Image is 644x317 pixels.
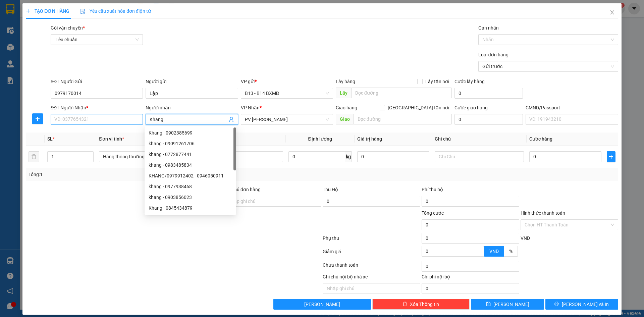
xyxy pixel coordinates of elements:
[149,161,232,169] div: khang - 0983485834
[51,25,85,31] span: Gói vận chuyển
[145,181,236,192] div: khang - 0977938468
[99,136,124,142] span: Đơn vị tính
[402,302,407,307] span: delete
[454,114,523,125] input: Cước giao hàng
[607,154,615,159] span: plus
[7,47,14,56] span: Nơi gửi:
[145,170,236,181] div: KHANG/0979912402 - 0946050911
[26,9,31,13] span: plus
[322,248,421,260] div: Giảm giá
[336,88,351,98] span: Lấy
[149,129,232,137] div: Khang - 0902385699
[32,113,43,124] button: plus
[67,47,84,51] span: PV Đắk Mil
[526,104,618,111] div: CMND/Passport
[435,151,524,162] input: Ghi Chú
[323,283,420,294] input: Nhập ghi chú
[529,136,552,142] span: Cước hàng
[454,105,488,110] label: Cước giao hàng
[478,25,499,31] label: Gán nhãn
[149,151,232,158] div: khang - 0772877441
[17,11,54,36] strong: CÔNG TY TNHH [GEOGRAPHIC_DATA] 214 QL13 - P.26 - Q.BÌNH THẠNH - TP HCM 1900888606
[357,151,429,162] input: 0
[224,187,261,192] label: Ghi chú đơn hàng
[55,35,139,45] span: Tiêu chuẩn
[7,15,15,32] img: logo
[145,138,236,149] div: khang - 09091261706
[562,301,609,308] span: [PERSON_NAME] và In
[103,152,184,162] span: Hàng thông thường
[29,151,39,162] button: delete
[603,3,622,22] button: Close
[357,136,382,142] span: Giá trị hàng
[308,136,332,142] span: Định lượng
[372,299,470,310] button: deleteXóa Thông tin
[47,136,53,142] span: SL
[345,151,352,162] span: kg
[486,302,491,307] span: save
[229,117,234,122] span: user-add
[273,299,371,310] button: [PERSON_NAME]
[493,301,529,308] span: [PERSON_NAME]
[241,105,260,110] span: VP Nhận
[521,210,565,216] label: Hình thức thanh toán
[336,114,354,124] span: Giao
[336,105,357,110] span: Giao hàng
[509,249,513,254] span: %
[224,196,321,207] input: Ghi chú đơn hàng
[51,47,62,56] span: Nơi nhận:
[304,301,340,308] span: [PERSON_NAME]
[410,301,439,308] span: Xóa Thông tin
[489,249,499,254] span: VND
[432,133,527,146] th: Ghi chú
[145,127,236,138] div: Khang - 0902385699
[23,40,78,45] strong: BIÊN NHẬN GỬI HÀNG HOÁ
[149,172,232,179] div: KHANG/0979912402 - 0946050911
[607,151,615,162] button: plus
[245,114,329,124] span: PV Đức Xuyên
[60,25,95,30] span: B131410250746
[423,78,452,85] span: Lấy tận nơi
[323,187,338,192] span: Thu Hộ
[149,194,232,201] div: khang - 0903856023
[64,30,95,35] span: 16:20:00 [DATE]
[323,273,420,283] div: Ghi chú nội bộ nhà xe
[482,61,614,71] span: Gửi trước
[322,261,421,273] div: Chưa thanh toán
[80,8,151,14] span: Yêu cầu xuất hóa đơn điện tử
[145,192,236,203] div: khang - 0903856023
[26,8,69,14] span: TẠO ĐƠN HÀNG
[545,299,618,310] button: printer[PERSON_NAME] và In
[145,149,236,160] div: khang - 0772877441
[145,203,236,213] div: Khang - 0845434879
[145,160,236,170] div: khang - 0983485834
[478,52,508,57] label: Loại đơn hàng
[385,104,452,111] span: [GEOGRAPHIC_DATA] tận nơi
[351,88,452,98] input: Dọc đường
[146,104,238,111] div: Người nhận
[471,299,544,310] button: save[PERSON_NAME]
[422,273,519,283] div: Chi phí nội bộ
[422,210,444,216] span: Tổng cước
[149,140,232,147] div: khang - 09091261706
[80,9,86,14] img: icon
[454,88,523,99] input: Cước lấy hàng
[29,171,249,178] div: Tổng: 1
[422,186,519,196] div: Phí thu hộ
[241,78,333,85] div: VP gửi
[454,79,485,84] label: Cước lấy hàng
[245,88,329,98] span: B13 - B14 BXMĐ
[194,151,283,162] input: VD: Bàn, Ghế
[609,10,615,15] span: close
[322,234,421,246] div: Phụ thu
[554,302,559,307] span: printer
[336,79,355,84] span: Lấy hàng
[51,104,143,111] div: SĐT Người Nhận
[354,114,452,124] input: Dọc đường
[149,204,232,212] div: Khang - 0845434879
[146,78,238,85] div: Người gửi
[33,116,43,121] span: plus
[149,183,232,190] div: khang - 0977938468
[51,78,143,85] div: SĐT Người Gửi
[521,235,530,241] span: VND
